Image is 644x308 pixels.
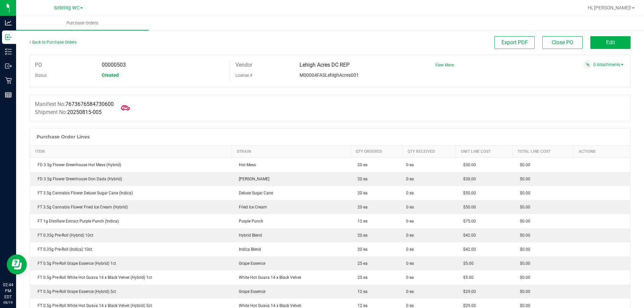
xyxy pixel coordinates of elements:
span: $0.00 [517,205,530,209]
span: 0 ea [406,162,414,168]
span: Sebring WC [54,5,79,11]
div: FT 0.35g Pre-Roll (Hybrid) 10ct [34,232,228,238]
span: 0 ea [406,260,414,266]
span: $42.00 [460,233,476,238]
label: Vendor [235,60,252,70]
a: Purchase Orders [16,16,149,30]
span: 25 ea [354,261,368,266]
button: Export PDF [494,36,535,49]
span: Created [102,72,119,78]
span: Export PDF [501,39,528,46]
span: 0 ea [406,218,414,224]
span: $0.00 [517,233,530,238]
span: Indica Blend [235,247,261,252]
span: Edit [606,39,615,46]
button: Edit [590,36,631,49]
span: 20 ea [354,163,368,167]
span: 0 ea [406,246,414,252]
span: 7673676584730600 [65,101,114,107]
span: $29.00 [460,303,476,308]
inline-svg: Reports [5,91,12,98]
span: $0.00 [517,163,530,167]
span: $0.00 [517,191,530,195]
span: Deluxe Sugar Cane [235,191,273,195]
div: FD 3.5g Flower Greenhouse Hot Mess (Hybrid) [34,162,228,168]
th: Unit Line Cost [456,145,513,158]
th: Total Line Cost [513,145,574,158]
inline-svg: Analytics [5,19,12,26]
div: FT 0.5g Pre-Roll White Hot Guava 14 x Black Velvet (Hybrid) 1ct [34,274,228,281]
span: 20250815-005 [67,109,102,115]
span: $29.00 [460,289,476,294]
th: Item [30,145,232,158]
th: Qty Ordered [350,145,402,158]
span: $0.00 [517,289,530,294]
th: Qty Received [402,145,455,158]
a: 0 Attachments [593,62,624,67]
inline-svg: Inbound [5,34,12,41]
span: $30.00 [460,163,476,167]
label: PO [35,60,42,70]
div: FT 0.5g Pre-Roll Grape Essence (Hybrid) 1ct [34,260,228,266]
span: 20 ea [354,233,368,238]
span: 0 ea [406,190,414,196]
span: $5.00 [460,275,474,280]
span: 12 ea [354,289,368,294]
span: Mark as Arrived [118,101,133,115]
div: FT 1g Distillate Extract Purple Punch (Indica) [34,218,228,224]
label: Status [35,70,47,80]
p: 08/19 [3,300,13,305]
span: Hybrid Blend [235,233,262,238]
span: $5.00 [460,261,474,266]
span: White Hot Guava 14 x Black Velvet [235,303,301,308]
span: Purchase Orders [57,20,107,26]
span: Grape Essence [235,261,265,266]
label: Manifest No: [35,100,114,108]
span: 0 ea [406,232,414,238]
label: License # [235,70,252,80]
inline-svg: Outbound [5,63,12,69]
span: 00000503 [102,62,126,68]
label: Shipment No: [35,108,102,116]
span: 0 ea [406,204,414,210]
span: White Hot Guava 14 x Black Velvet [235,275,301,280]
h1: Purchase Order Lines [37,134,90,139]
th: Strain [231,145,350,158]
inline-svg: Retail [5,77,12,84]
iframe: Resource center [7,254,27,274]
span: 20 ea [354,247,368,252]
span: $0.00 [517,177,530,181]
div: FT 0.35g Pre-Roll (Indica) 10ct [34,246,228,252]
span: 0 ea [406,176,414,182]
span: $0.00 [517,247,530,252]
span: 20 ea [354,177,368,181]
span: Purple Punch [235,219,263,224]
div: FT 0.5g Pre-Roll Grape Essence (Hybrid) 5ct [34,289,228,295]
span: Grape Essence [235,289,265,294]
span: M00004FASLehighAcres001 [300,72,359,78]
span: $75.00 [460,219,476,224]
div: FT 3.5g Cannabis Flower Fried Ice Cream (Hybrid) [34,204,228,210]
div: FT 3.5g Cannabis Flower Deluxe Sugar Cane (Indica) [34,190,228,196]
a: View More [435,63,454,67]
span: 0 ea [406,274,414,281]
span: 12 ea [354,219,368,224]
th: Actions [574,145,630,158]
span: 12 ea [354,303,368,308]
inline-svg: Inventory [5,48,12,55]
span: $50.00 [460,205,476,209]
span: 25 ea [354,275,368,280]
span: Hi, [PERSON_NAME]! [588,5,631,10]
span: $0.00 [517,275,530,280]
span: Fried Ice Cream [235,205,267,209]
button: Close PO [542,36,583,49]
span: $50.00 [460,191,476,195]
span: $42.00 [460,247,476,252]
span: $0.00 [517,303,530,308]
span: Attach a document [583,60,592,69]
div: FD 3.5g Flower Greenhouse Don Dada (Hybrid) [34,176,228,182]
span: 0 ea [406,289,414,295]
span: Hot Mess [235,163,256,167]
span: $30.00 [460,177,476,181]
